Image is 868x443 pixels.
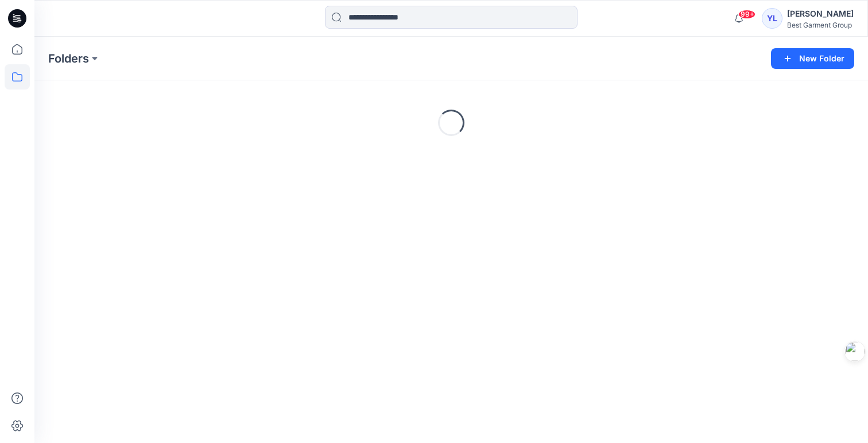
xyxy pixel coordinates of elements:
[762,8,782,29] div: YL
[787,7,854,21] div: [PERSON_NAME]
[48,50,89,67] a: Folders
[787,21,854,29] div: Best Garment Group
[771,48,854,69] button: New Folder
[738,10,755,19] span: 99+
